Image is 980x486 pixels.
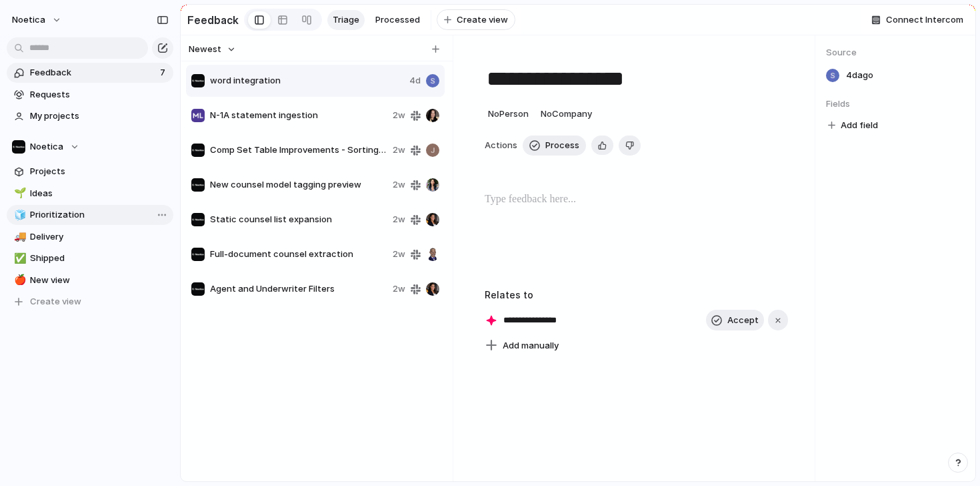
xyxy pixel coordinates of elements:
[826,117,880,134] button: Add field
[30,165,169,178] span: Projects
[866,10,969,30] button: Connect Intercom
[375,13,420,27] span: Processed
[210,144,387,157] span: Comp Set Table Improvements - Sorting / Filters
[210,248,387,261] span: Full-document counsel extraction
[210,213,387,226] span: Static counsel list expansion
[7,227,173,247] a: 🚚Delivery
[485,139,517,152] span: Actions
[488,108,529,119] span: No Person
[210,282,387,296] span: Agent and Underwriter Filters
[706,310,764,331] button: Accept
[30,274,169,287] span: New view
[30,295,81,308] span: Create view
[210,109,387,122] span: N-1A statement ingestion
[7,106,173,126] a: My projects
[7,292,173,312] button: Create view
[14,229,23,244] div: 🚚
[7,85,173,105] a: Requests
[393,248,405,261] span: 2w
[210,178,387,192] span: New counsel model tagging preview
[393,144,405,157] span: 2w
[12,274,25,287] button: 🍎
[30,187,169,200] span: Ideas
[393,213,405,226] span: 2w
[14,208,23,223] div: 🧊
[189,43,221,56] span: Newest
[14,272,23,288] div: 🍎
[7,184,173,204] a: 🌱Ideas
[393,282,405,296] span: 2w
[12,208,25,222] button: 🧊
[886,13,963,27] span: Connect Intercom
[210,74,404,87] span: word integration
[12,252,25,265] button: ✅
[187,41,238,58] button: Newest
[12,187,25,200] button: 🌱
[826,46,965,59] span: Source
[30,252,169,265] span: Shipped
[30,66,156,79] span: Feedback
[7,270,173,290] a: 🍎New view
[457,13,508,27] span: Create view
[333,13,359,27] span: Triage
[7,63,173,83] a: Feedback7
[12,230,25,244] button: 🚚
[393,178,405,192] span: 2w
[503,339,559,352] span: Add manually
[480,336,564,355] button: Add manually
[30,88,169,101] span: Requests
[30,109,169,123] span: My projects
[537,103,595,125] button: NoCompany
[545,139,579,152] span: Process
[7,248,173,268] a: ✅Shipped
[409,74,421,87] span: 4d
[30,140,63,154] span: Noetica
[541,108,592,119] span: No Company
[619,136,641,156] button: Delete
[14,186,23,201] div: 🌱
[327,10,365,30] a: Triage
[160,66,168,79] span: 7
[7,205,173,225] a: 🧊Prioritization
[6,9,69,31] button: Noetica
[370,10,425,30] a: Processed
[485,103,532,125] button: NoPerson
[485,288,788,302] h3: Relates to
[187,12,239,28] h2: Feedback
[841,119,878,132] span: Add field
[14,251,23,266] div: ✅
[7,137,173,157] button: Noetica
[727,314,759,327] span: Accept
[523,136,586,156] button: Process
[846,69,873,82] span: 4d ago
[437,9,515,31] button: Create view
[393,109,405,122] span: 2w
[12,13,45,27] span: Noetica
[7,162,173,182] a: Projects
[826,97,965,111] span: Fields
[30,208,169,222] span: Prioritization
[30,230,169,244] span: Delivery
